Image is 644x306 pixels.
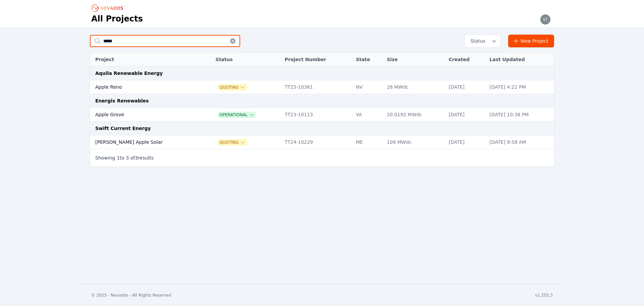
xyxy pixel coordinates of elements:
[90,80,554,94] tr: Apple RenoQuotingTT25-10361NV28 MWdc[DATE][DATE] 4:22 PM
[218,85,247,90] button: Quoting
[445,80,486,94] td: [DATE]
[281,80,353,94] td: TT25-10361
[445,108,486,122] td: [DATE]
[281,135,353,149] td: TT24-10229
[90,108,554,122] tr: Apple GroveOperationalTT23-10113VA20.0192 MWdc[DATE][DATE] 10:38 PM
[508,35,554,47] a: New Project
[445,53,486,67] th: Created
[218,112,256,118] button: Operational
[126,155,129,161] span: 3
[95,155,154,161] p: Showing to of results
[90,135,202,149] td: [PERSON_NAME] Apple Solar
[91,3,127,13] nav: Breadcrumb
[353,108,383,122] td: VA
[353,53,383,67] th: State
[383,80,445,94] td: 28 MWdc
[468,38,485,44] span: Status
[90,108,202,122] td: Apple Grove
[353,80,383,94] td: NV
[212,53,281,67] th: Status
[486,53,554,67] th: Last Updated
[353,135,383,149] td: ME
[90,80,202,94] td: Apple Reno
[90,67,554,80] td: Aquila Renewable Energy
[281,108,353,122] td: TT23-10113
[486,135,554,149] td: [DATE] 9:58 AM
[535,293,553,298] div: v1.255.3
[383,108,445,122] td: 20.0192 MWdc
[135,155,138,161] span: 3
[218,140,247,145] button: Quoting
[383,135,445,149] td: 109 MWdc
[90,53,202,67] th: Project
[383,53,445,67] th: Size
[90,94,554,108] td: Energix Renewables
[465,35,500,47] button: Status
[91,293,171,298] div: © 2025 - Nevados - All Rights Reserved
[445,135,486,149] td: [DATE]
[91,13,143,24] h1: All Projects
[486,108,554,122] td: [DATE] 10:38 PM
[540,14,551,25] img: steve.mustaro@nevados.solar
[117,155,120,161] span: 1
[281,53,353,67] th: Project Number
[90,122,554,135] td: Swift Current Energy
[486,80,554,94] td: [DATE] 4:22 PM
[90,135,554,149] tr: [PERSON_NAME] Apple SolarQuotingTT24-10229ME109 MWdc[DATE][DATE] 9:58 AM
